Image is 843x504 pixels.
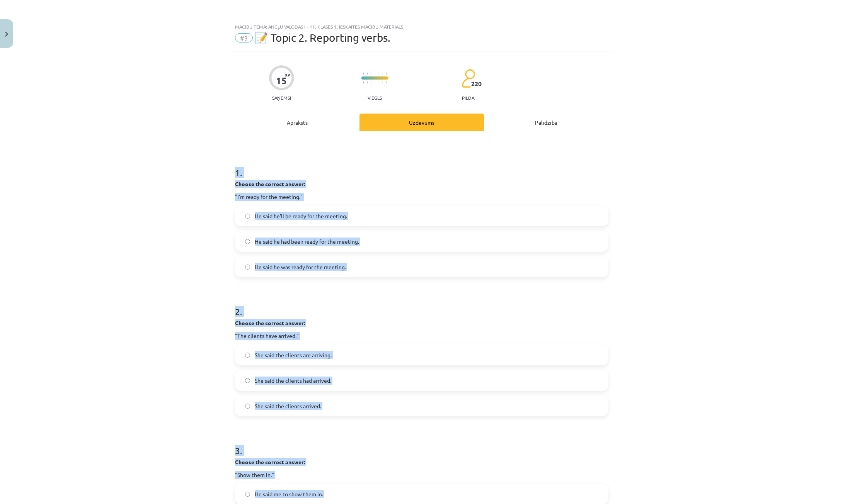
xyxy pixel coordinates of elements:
[245,239,250,244] input: He said he had been ready for the meeting.
[235,154,608,178] h1: 1 .
[368,95,382,100] p: Viegls
[484,114,608,131] div: Palīdzība
[245,214,250,219] input: He said he'll be ready for the meeting.
[255,263,346,271] span: He said he was ready for the meeting.
[245,353,250,358] input: She said the clients are arriving.
[382,73,383,75] img: icon-short-line-57e1e144782c952c97e751825c79c345078a6d821885a25fce030b3d8c18986b.svg
[378,81,379,83] img: icon-short-line-57e1e144782c952c97e751825c79c345078a6d821885a25fce030b3d8c18986b.svg
[235,319,305,326] strong: Choose the correct answer:
[375,73,375,75] img: icon-short-line-57e1e144782c952c97e751825c79c345078a6d821885a25fce030b3d8c18986b.svg
[235,33,253,42] span: #3
[255,31,390,44] span: 📝 Topic 2. Reporting verbs.
[359,114,484,131] div: Uzdevums
[255,351,332,359] span: She said the clients are arriving.
[245,404,250,409] input: She said the clients arrived.
[386,73,387,75] img: icon-short-line-57e1e144782c952c97e751825c79c345078a6d821885a25fce030b3d8c18986b.svg
[255,377,331,385] span: She said the clients had arrived.
[255,490,323,498] span: He said me to show them in.
[245,492,250,497] input: He said me to show them in.
[235,180,305,187] strong: Choose the correct answer:
[235,332,608,340] p: "The clients have arrived."
[386,81,387,83] img: icon-short-line-57e1e144782c952c97e751825c79c345078a6d821885a25fce030b3d8c18986b.svg
[235,24,608,29] div: Mācību tēma: Angļu valodas i - 11. klases 1. ieskaites mācību materiāls
[235,458,305,465] strong: Choose the correct answer:
[378,73,379,75] img: icon-short-line-57e1e144782c952c97e751825c79c345078a6d821885a25fce030b3d8c18986b.svg
[245,378,250,383] input: She said the clients had arrived.
[363,73,364,75] img: icon-short-line-57e1e144782c952c97e751825c79c345078a6d821885a25fce030b3d8c18986b.svg
[255,402,321,410] span: She said the clients arrived.
[363,81,364,83] img: icon-short-line-57e1e144782c952c97e751825c79c345078a6d821885a25fce030b3d8c18986b.svg
[255,212,347,220] span: He said he'll be ready for the meeting.
[245,265,250,270] input: He said he was ready for the meeting.
[269,95,294,100] p: Saņemsi
[375,81,375,83] img: icon-short-line-57e1e144782c952c97e751825c79c345078a6d821885a25fce030b3d8c18986b.svg
[235,293,608,317] h1: 2 .
[367,73,368,75] img: icon-short-line-57e1e144782c952c97e751825c79c345078a6d821885a25fce030b3d8c18986b.svg
[276,75,287,86] div: 15
[235,432,608,456] h1: 3 .
[235,471,608,479] p: "Show them in."
[285,73,290,77] span: XP
[255,238,359,246] span: He said he had been ready for the meeting.
[462,69,475,88] img: students-c634bb4e5e11cddfef0936a35e636f08e4e9abd3cc4e673bd6f9a4125e45ecb1.svg
[367,81,368,83] img: icon-short-line-57e1e144782c952c97e751825c79c345078a6d821885a25fce030b3d8c18986b.svg
[382,81,383,83] img: icon-short-line-57e1e144782c952c97e751825c79c345078a6d821885a25fce030b3d8c18986b.svg
[235,114,359,131] div: Apraksts
[462,95,474,100] p: pilda
[235,193,608,201] p: "I'm ready for the meeting."
[371,71,371,86] img: icon-long-line-d9ea69661e0d244f92f715978eff75569469978d946b2353a9bb055b3ed8787d.svg
[471,80,482,87] span: 220
[5,32,8,37] img: icon-close-lesson-0947bae3869378f0d4975bcd49f059093ad1ed9edebbc8119c70593378902aed.svg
